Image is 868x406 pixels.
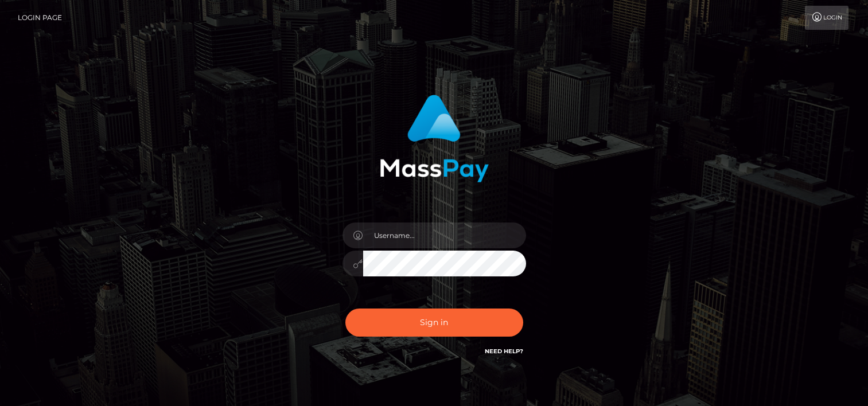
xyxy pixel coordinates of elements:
[805,6,848,30] a: Login
[345,309,523,337] button: Sign in
[18,6,62,30] a: Login Page
[363,222,526,248] input: Username...
[485,348,523,355] a: Need Help?
[380,95,489,182] img: MassPay Login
